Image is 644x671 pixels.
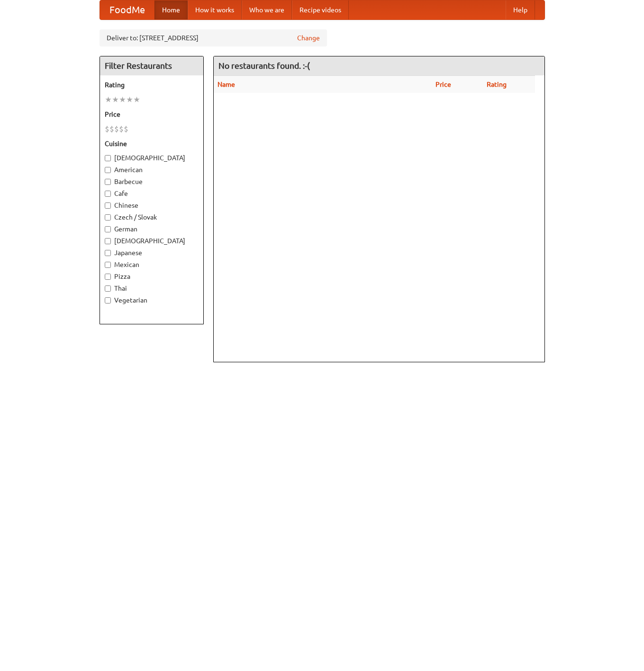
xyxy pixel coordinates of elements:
[100,29,327,46] div: Deliver to: [STREET_ADDRESS]
[126,94,133,105] li: ★
[105,124,109,134] li: $
[487,81,507,88] a: Rating
[105,272,199,281] label: Pizza
[435,81,451,88] a: Price
[105,110,199,119] h5: Price
[105,226,111,232] input: German
[133,94,140,105] li: ★
[218,81,235,88] a: Name
[124,124,128,134] li: $
[105,202,111,209] input: Chinese
[112,94,119,105] li: ★
[105,201,199,210] label: Chinese
[119,124,124,134] li: $
[242,0,292,19] a: Who we are
[105,236,199,246] label: [DEMOGRAPHIC_DATA]
[100,56,203,75] h4: Filter Restaurants
[105,262,111,268] input: Mexican
[218,61,310,70] ng-pluralize: No restaurants found. :-(
[105,212,199,222] label: Czech / Slovak
[154,0,188,19] a: Home
[105,167,111,173] input: American
[100,0,154,19] a: FoodMe
[188,0,242,19] a: How it works
[105,177,199,186] label: Barbecue
[105,284,199,293] label: Thai
[105,139,199,148] h5: Cuisine
[109,124,114,134] li: $
[105,260,199,269] label: Mexican
[105,179,111,185] input: Barbecue
[105,285,111,292] input: Thai
[114,124,119,134] li: $
[105,191,111,197] input: Cafe
[105,165,199,175] label: American
[119,94,126,105] li: ★
[105,80,199,90] h5: Rating
[105,274,111,280] input: Pizza
[297,33,320,43] a: Change
[105,224,199,234] label: German
[105,295,199,305] label: Vegetarian
[105,238,111,244] input: [DEMOGRAPHIC_DATA]
[105,214,111,221] input: Czech / Slovak
[105,153,199,163] label: [DEMOGRAPHIC_DATA]
[105,189,199,198] label: Cafe
[506,0,535,19] a: Help
[105,297,111,303] input: Vegetarian
[105,248,199,257] label: Japanese
[292,0,349,19] a: Recipe videos
[105,94,112,105] li: ★
[105,250,111,256] input: Japanese
[105,155,111,161] input: [DEMOGRAPHIC_DATA]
